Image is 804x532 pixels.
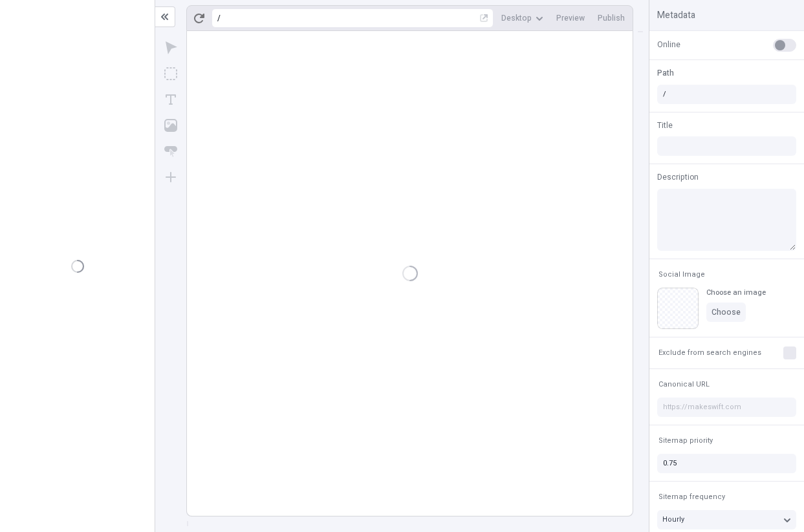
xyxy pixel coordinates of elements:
span: Online [657,39,680,50]
button: Preview [551,8,590,28]
span: Desktop [501,13,532,23]
button: Button [159,140,182,163]
span: Choose [712,307,741,317]
span: Canonical URL [658,379,710,389]
span: Social Image [658,270,705,279]
button: Exclude from search engines [656,345,764,361]
span: Description [657,171,699,183]
button: Social Image [656,267,708,282]
span: Preview [556,13,585,23]
input: https://makeswift.com [657,398,796,417]
span: Exclude from search engines [658,348,761,357]
button: Canonical URL [656,377,712,392]
button: Sitemap priority [656,433,715,449]
div: / [217,13,221,23]
button: Desktop [496,8,549,28]
button: Image [159,114,182,137]
span: Title [657,120,673,131]
span: Publish [598,13,625,23]
span: Sitemap priority [658,436,713,445]
div: Choose an image [706,288,766,297]
button: Text [159,88,182,111]
span: Path [657,67,674,79]
button: Sitemap frequency [656,489,728,505]
button: Choose [706,303,746,322]
button: Box [159,62,182,85]
button: Publish [592,8,630,28]
span: Hourly [662,514,684,525]
span: Sitemap frequency [658,492,725,502]
button: Hourly [657,510,796,529]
